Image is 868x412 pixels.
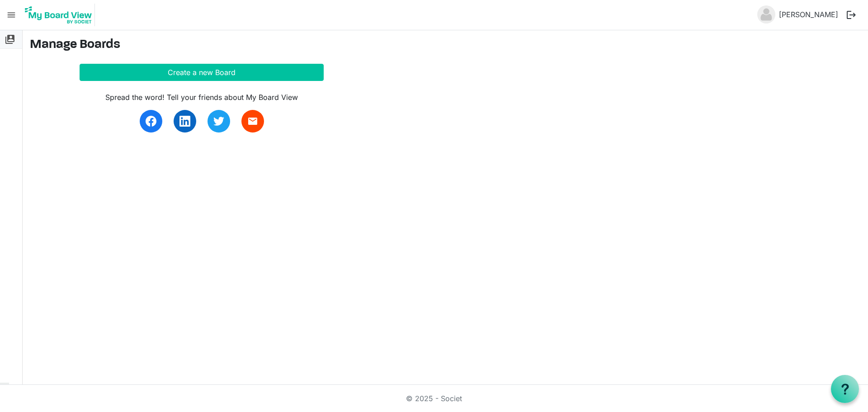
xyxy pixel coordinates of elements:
[80,92,324,103] div: Spread the word! Tell your friends about My Board View
[241,110,264,133] a: email
[80,64,324,81] button: Create a new Board
[22,4,95,26] img: My Board View Logo
[213,116,224,127] img: twitter.svg
[146,116,156,127] img: facebook.svg
[842,5,861,24] button: logout
[3,6,20,24] span: menu
[179,116,190,127] img: linkedin.svg
[247,116,258,127] span: email
[775,5,842,24] a: [PERSON_NAME]
[406,394,462,403] a: © 2025 - Societ
[22,4,99,26] a: My Board View Logo
[30,38,861,53] h3: Manage Boards
[757,5,775,24] img: no-profile-picture.svg
[5,30,15,48] span: switch_account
